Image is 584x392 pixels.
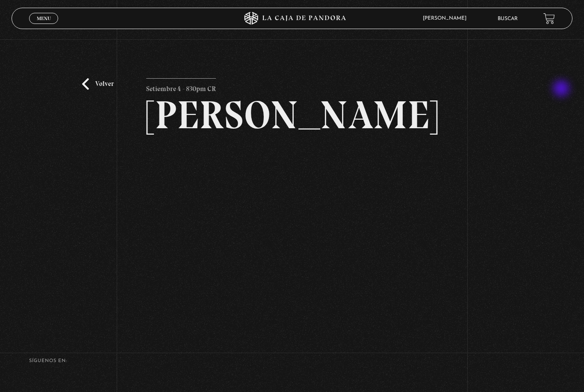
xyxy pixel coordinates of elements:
span: [PERSON_NAME] [419,16,475,21]
span: Cerrar [34,23,54,29]
h4: SÍguenos en: [29,359,555,363]
a: Volver [82,78,114,90]
a: Buscar [498,16,518,21]
a: View your shopping cart [543,13,555,24]
h2: [PERSON_NAME] [146,95,438,135]
span: Menu [37,16,51,21]
p: Setiembre 4 - 830pm CR [146,78,216,95]
iframe: Dailymotion video player – MARIA GABRIELA PROGRAMA [146,147,438,312]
